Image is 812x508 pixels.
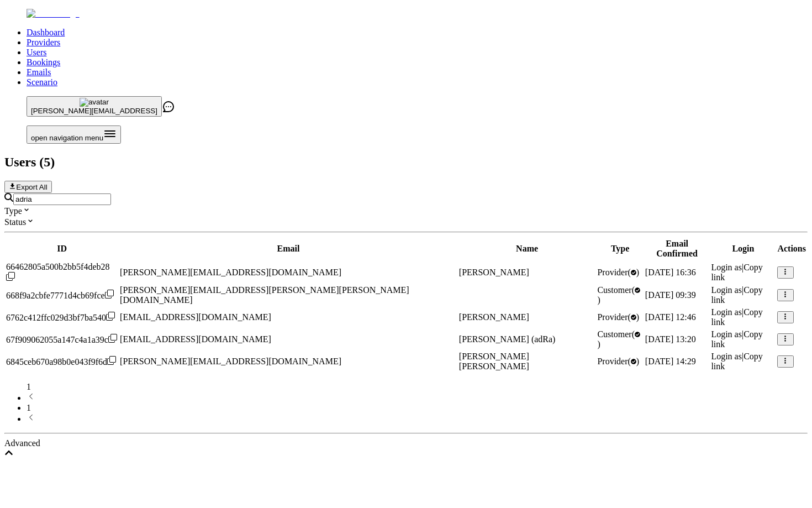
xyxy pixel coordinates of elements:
span: [PERSON_NAME] [PERSON_NAME] [459,352,529,371]
a: Providers [27,38,60,47]
div: Click to copy [6,312,118,323]
div: Click to copy [6,290,118,301]
div: | [711,329,775,349]
button: Export All [4,181,52,193]
button: Open menu [27,125,121,144]
th: Email Confirmed [645,238,710,259]
span: [EMAIL_ADDRESS][DOMAIN_NAME] [120,334,271,344]
span: Login as [711,285,742,295]
h2: Users ( 5 ) [4,155,808,170]
div: Status [4,216,808,227]
th: Name [458,238,596,259]
span: open navigation menu [31,134,103,142]
span: 1 [27,382,31,391]
div: | [711,307,775,327]
div: | [711,352,775,371]
li: previous page button [27,392,808,403]
span: validated [597,285,640,305]
span: [DATE] 12:46 [645,312,696,322]
span: [PERSON_NAME] [459,268,529,277]
th: Login [710,238,776,259]
span: [PERSON_NAME][EMAIL_ADDRESS][PERSON_NAME][PERSON_NAME][DOMAIN_NAME] [120,285,409,305]
th: Email [119,238,457,259]
span: Advanced [4,438,40,448]
div: | [711,263,775,282]
span: Login as [711,329,742,339]
button: avatar[PERSON_NAME][EMAIL_ADDRESS] [27,96,162,117]
div: Type [4,205,808,216]
span: [DATE] 14:29 [645,357,696,366]
span: validated [597,357,639,366]
li: pagination item 1 active [27,403,808,413]
span: Copy link [711,263,762,282]
li: next page button [27,413,808,424]
a: Users [27,48,46,57]
input: Search by email [13,193,111,205]
span: [PERSON_NAME][EMAIL_ADDRESS][DOMAIN_NAME] [120,357,341,366]
span: [PERSON_NAME][EMAIL_ADDRESS] [31,107,157,115]
span: validated [597,268,639,277]
nav: pagination navigation [4,382,808,424]
th: ID [6,238,118,259]
span: [DATE] 16:36 [645,268,696,277]
img: avatar [80,98,109,107]
span: Copy link [711,307,762,327]
div: Click to copy [6,356,118,367]
span: Copy link [711,352,762,371]
span: validated [597,329,640,349]
th: Actions [777,238,806,259]
div: Click to copy [6,334,118,345]
span: Login as [711,307,742,317]
span: [DATE] 13:20 [645,334,696,344]
a: Scenario [27,77,57,87]
a: Bookings [27,57,60,67]
span: Login as [711,263,742,272]
span: Login as [711,352,742,361]
th: Type [597,238,643,259]
img: Fluum Logo [27,9,80,19]
span: Copy link [711,329,762,349]
a: Dashboard [27,28,65,37]
span: [PERSON_NAME][EMAIL_ADDRESS][DOMAIN_NAME] [120,268,341,277]
div: | [711,285,775,305]
div: Click to copy [6,262,118,283]
a: Emails [27,67,51,77]
span: validated [597,312,639,322]
span: [PERSON_NAME] [459,312,529,322]
span: Copy link [711,285,762,305]
span: [EMAIL_ADDRESS][DOMAIN_NAME] [120,312,271,322]
span: [PERSON_NAME] (adRa) [459,334,556,344]
span: [DATE] 09:39 [645,290,696,300]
